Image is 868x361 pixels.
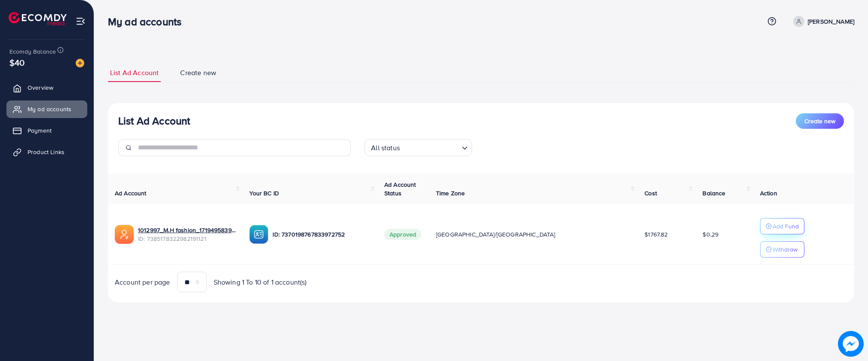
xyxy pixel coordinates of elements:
[138,226,236,234] a: 1012997_M.H fashion_1719495839504
[76,16,86,26] img: menu
[436,230,555,239] span: [GEOGRAPHIC_DATA]/[GEOGRAPHIC_DATA]
[773,221,799,231] p: Add Fund
[108,15,188,28] h3: My ad accounts
[28,83,53,92] span: Overview
[369,142,402,154] span: All status
[273,229,370,240] p: ID: 7370198767833972752
[760,241,804,258] button: Withdraw
[436,189,465,197] span: Time Zone
[6,143,87,161] a: Product Links
[110,68,159,78] span: List Ad Account
[796,113,844,129] button: Create new
[138,234,236,243] span: ID: 7385178322982191121
[76,59,84,67] img: image
[9,56,25,69] span: $40
[28,148,64,156] span: Product Links
[384,229,421,240] span: Approved
[115,277,170,287] span: Account per page
[804,117,835,125] span: Create new
[180,68,216,78] span: Create new
[760,218,804,234] button: Add Fund
[773,244,797,255] p: Withdraw
[115,189,147,197] span: Ad Account
[760,189,777,197] span: Action
[28,105,71,113] span: My ad accounts
[702,189,725,197] span: Balance
[249,225,268,244] img: ic-ba-acc.ded83a64.svg
[6,79,87,96] a: Overview
[9,12,67,25] img: logo
[118,115,190,127] h3: List Ad Account
[6,122,87,139] a: Payment
[9,47,56,56] span: Ecomdy Balance
[249,189,279,197] span: Your BC ID
[384,180,416,197] span: Ad Account Status
[214,277,307,287] span: Showing 1 To 10 of 1 account(s)
[365,139,472,156] div: Search for option
[402,140,458,154] input: Search for option
[644,230,668,239] span: $1767.82
[808,16,854,27] p: [PERSON_NAME]
[6,100,87,118] a: My ad accounts
[28,126,52,135] span: Payment
[138,226,236,243] div: <span class='underline'>1012997_M.H fashion_1719495839504</span></br>7385178322982191121
[644,189,657,197] span: Cost
[838,331,864,357] img: image
[115,225,134,244] img: ic-ads-acc.e4c84228.svg
[790,16,854,27] a: [PERSON_NAME]
[702,230,718,239] span: $0.29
